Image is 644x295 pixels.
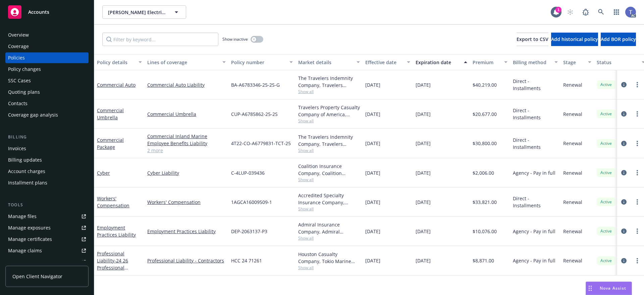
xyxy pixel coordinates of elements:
[597,59,638,66] div: Status
[579,5,592,19] a: Report a Bug
[8,75,31,86] div: SSC Cases
[5,98,89,109] a: Contacts
[600,285,626,291] span: Nova Assist
[298,133,360,147] div: The Travelers Indemnity Company, Travelers Insurance
[563,228,582,235] span: Renewal
[5,64,89,75] a: Policy changes
[365,169,380,176] span: [DATE]
[620,139,628,147] a: circleInformation
[147,257,226,264] a: Professional Liability - Contractors
[416,228,431,235] span: [DATE]
[633,227,641,235] a: more
[5,110,89,120] a: Coverage gap analysis
[97,250,128,278] a: Professional Liability
[563,169,582,176] span: Renewal
[513,107,558,121] span: Direct - Installments
[28,9,49,15] span: Accounts
[147,111,226,118] a: Commercial Umbrella
[298,221,360,235] div: Admiral Insurance Company, Admiral Insurance Group ([PERSON_NAME] Corporation), RT Specialty Insu...
[416,257,431,264] span: [DATE]
[513,169,555,176] span: Agency - Pay in full
[298,104,360,118] div: Travelers Property Casualty Company of America, Travelers Insurance
[633,257,641,265] a: more
[108,9,166,16] span: [PERSON_NAME] Electric Inc.
[5,75,89,86] a: SSC Cases
[625,7,636,17] img: photo
[102,5,186,19] button: [PERSON_NAME] Electric Inc.
[586,282,594,295] div: Drag to move
[416,199,431,206] span: [DATE]
[563,59,584,66] div: Stage
[8,30,29,40] div: Overview
[517,36,548,42] span: Export to CSV
[599,140,613,146] span: Active
[365,111,380,118] span: [DATE]
[563,140,582,147] span: Renewal
[620,81,628,89] a: circleInformation
[563,199,582,206] span: Renewal
[8,87,40,97] div: Quoting plans
[298,206,360,212] span: Show all
[563,257,582,264] span: Renewal
[473,140,497,147] span: $30,800.00
[5,134,89,140] div: Billing
[473,199,497,206] span: $33,821.00
[231,199,272,206] span: 1AGCA16009509-1
[8,52,25,63] div: Policies
[513,257,555,264] span: Agency - Pay in full
[97,82,136,88] a: Commercial Auto
[145,54,228,70] button: Lines of coverage
[147,199,226,206] a: Workers' Compensation
[416,81,431,88] span: [DATE]
[599,82,613,88] span: Active
[563,5,577,19] a: Start snowing
[599,199,613,205] span: Active
[5,87,89,97] a: Quoting plans
[5,234,89,245] a: Manage certificates
[563,81,582,88] span: Renewal
[365,140,380,147] span: [DATE]
[8,234,52,245] div: Manage certificates
[633,81,641,89] a: more
[513,195,558,209] span: Direct - Installments
[633,139,641,147] a: more
[228,54,296,70] button: Policy number
[8,222,51,233] div: Manage exposures
[12,273,62,280] span: Open Client Navigator
[416,140,431,147] span: [DATE]
[365,59,403,66] div: Effective date
[513,136,558,151] span: Direct - Installments
[599,228,613,234] span: Active
[599,170,613,176] span: Active
[473,59,500,66] div: Premium
[8,64,41,75] div: Policy changes
[147,81,226,88] a: Commercial Auto Liability
[298,192,360,206] div: Accredited Specialty Insurance Company, Accredited Specialty Insurance Company
[5,245,89,256] a: Manage claims
[231,140,291,147] span: 4T22-CO-A6779831-TCT-25
[94,54,145,70] button: Policy details
[473,228,497,235] span: $10,076.00
[8,110,58,120] div: Coverage gap analysis
[601,36,636,42] span: Add BOR policy
[620,110,628,118] a: circleInformation
[365,81,380,88] span: [DATE]
[599,258,613,264] span: Active
[8,245,42,256] div: Manage claims
[298,89,360,94] span: Show all
[586,282,632,295] button: Nova Assist
[416,169,431,176] span: [DATE]
[473,257,494,264] span: $8,871.00
[551,36,598,42] span: Add historical policy
[365,228,380,235] span: [DATE]
[97,137,124,150] a: Commercial Package
[298,163,360,177] div: Coalition Insurance Company, Coalition Insurance Solutions (Carrier)
[555,7,561,13] div: 1
[517,33,548,46] button: Export to CSV
[5,3,89,22] a: Accounts
[5,177,89,188] a: Installment plans
[513,59,550,66] div: Billing method
[5,222,89,233] a: Manage exposures
[5,202,89,208] div: Tools
[298,75,360,89] div: The Travelers Indemnity Company, Travelers Insurance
